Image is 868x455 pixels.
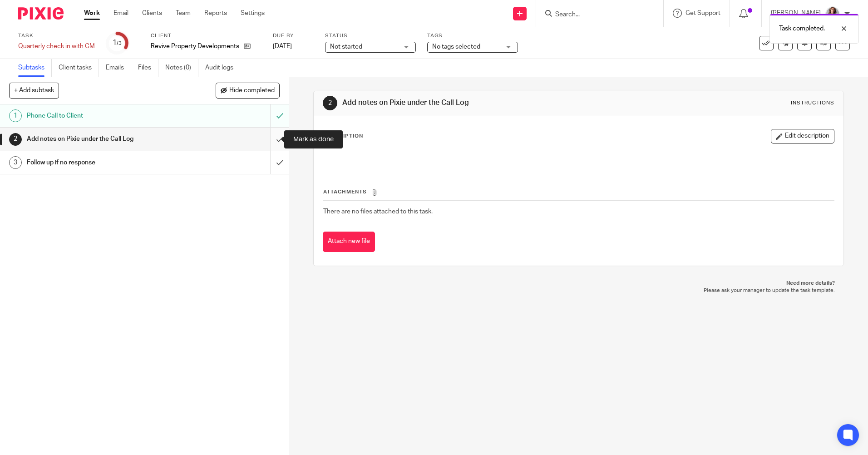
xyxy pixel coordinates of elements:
span: Not started [330,44,362,50]
a: Audit logs [205,59,240,77]
p: Need more details? [322,280,834,287]
img: Pixie [18,7,64,20]
button: Attach new file [323,232,375,252]
small: /3 [117,41,122,46]
label: Due by [273,32,314,40]
a: Email [113,9,128,18]
a: Clients [142,9,162,18]
span: Attachments [323,189,367,194]
button: Edit description [771,129,834,143]
span: Hide completed [229,87,275,94]
button: + Add subtask [9,83,59,98]
label: Status [325,32,416,40]
span: [DATE] [273,43,292,49]
img: IMG_0011.jpg [825,6,840,21]
label: Task [18,32,95,40]
a: Files [138,59,158,77]
a: Team [176,9,191,18]
h1: Add notes on Pixie under the Call Log [342,98,598,108]
a: Notes (0) [165,59,198,77]
a: Subtasks [18,59,52,77]
span: No tags selected [432,44,480,50]
a: Work [84,9,100,18]
a: Reports [204,9,227,18]
div: 2 [323,96,337,110]
div: 3 [9,156,22,169]
button: Hide completed [216,83,280,98]
p: Please ask your manager to update the task template. [322,287,834,294]
a: Client tasks [59,59,99,77]
label: Tags [427,32,518,40]
p: Task completed. [779,24,825,33]
div: Quarterly check in with CM [18,42,95,51]
div: 1 [113,38,122,48]
span: There are no files attached to this task. [323,208,433,215]
h1: Add notes on Pixie under the Call Log [27,132,183,146]
label: Client [151,32,261,40]
div: 2 [9,133,22,146]
p: Description [323,133,363,140]
p: Revive Property Developments Ltd [151,42,239,51]
h1: Phone Call to Client [27,109,183,123]
a: Emails [106,59,131,77]
a: Settings [241,9,265,18]
div: Instructions [791,99,834,107]
div: 1 [9,109,22,122]
h1: Follow up if no response [27,156,183,169]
